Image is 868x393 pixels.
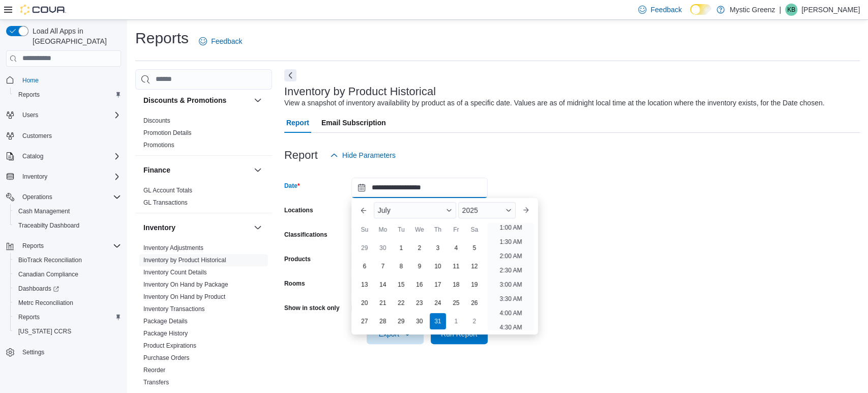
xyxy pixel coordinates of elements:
[518,202,534,218] button: Next month
[18,129,121,142] span: Customers
[14,325,121,338] span: Washington CCRS
[284,86,436,98] h3: Inventory by Product Historical
[195,31,246,51] a: Feedback
[143,141,174,149] span: Promotions
[10,253,125,267] button: BioTrack Reconciliation
[488,222,534,330] ul: Time
[284,98,825,108] div: View a snapshot of inventory availability by product as of a specific date. Values are as of midn...
[466,295,483,311] div: day-26
[14,325,75,338] a: [US_STATE] CCRS
[143,95,250,105] button: Discounts & Promotions
[284,279,305,288] label: Rooms
[801,4,860,16] p: [PERSON_NAME]
[22,193,52,201] span: Operations
[143,117,170,124] a: Discounts
[18,74,121,87] span: Home
[6,69,121,386] nav: Complex example
[10,310,125,324] button: Reports
[2,345,125,359] button: Settings
[374,202,456,218] div: Button. Open the month selector. July is currently selected.
[14,311,44,323] a: Reports
[28,26,121,46] span: Load All Apps in [GEOGRAPHIC_DATA]
[448,313,464,329] div: day-1
[2,149,125,163] button: Catalog
[495,307,526,319] li: 4:00 AM
[448,276,464,293] div: day-18
[284,206,313,214] label: Locations
[143,222,250,233] button: Inventory
[14,283,63,295] a: Dashboards
[375,313,391,329] div: day-28
[143,268,207,276] span: Inventory Count Details
[143,329,188,338] span: Package History
[18,240,121,252] span: Reports
[18,346,121,358] span: Settings
[430,221,446,238] div: Th
[411,258,428,274] div: day-9
[393,313,409,329] div: day-29
[143,186,192,194] span: GL Account Totals
[284,69,296,81] button: Next
[458,202,516,218] div: Button. Open the year selector. 2025 is currently selected.
[14,254,86,266] a: BioTrack Reconciliation
[18,191,56,203] button: Operations
[393,295,409,311] div: day-22
[18,285,59,293] span: Dashboards
[466,258,483,274] div: day-12
[356,240,373,256] div: day-29
[211,36,242,46] span: Feedback
[14,219,83,232] a: Traceabilty Dashboard
[355,239,484,330] div: July, 2025
[411,313,428,329] div: day-30
[18,221,79,230] span: Traceabilty Dashboard
[466,276,483,293] div: day-19
[356,276,373,293] div: day-13
[22,111,38,119] span: Users
[22,76,39,85] span: Home
[495,293,526,305] li: 3:30 AM
[22,132,52,140] span: Customers
[495,264,526,276] li: 2:30 AM
[2,239,125,253] button: Reports
[284,304,340,312] label: Show in stock only
[411,221,428,238] div: We
[18,256,82,264] span: BioTrack Reconciliation
[18,109,42,121] button: Users
[18,109,121,121] span: Users
[378,206,391,214] span: July
[430,240,446,256] div: day-3
[14,89,44,101] a: Reports
[286,113,309,133] span: Report
[787,4,795,16] span: KB
[143,129,192,137] span: Promotion Details
[495,321,526,333] li: 4:30 AM
[22,173,47,181] span: Inventory
[10,267,125,282] button: Canadian Compliance
[143,318,188,325] a: Package Details
[466,240,483,256] div: day-5
[355,202,372,218] button: Previous Month
[375,295,391,311] div: day-21
[143,199,188,207] span: GL Transactions
[2,73,125,88] button: Home
[18,74,43,87] a: Home
[10,324,125,339] button: [US_STATE] CCRS
[375,276,391,293] div: day-14
[143,187,192,194] a: GL Account Totals
[10,218,125,233] button: Traceabilty Dashboard
[650,5,681,15] span: Feedback
[393,240,409,256] div: day-1
[462,206,478,214] span: 2025
[10,88,125,102] button: Reports
[393,221,409,238] div: Tu
[143,95,226,105] h3: Discounts & Promotions
[20,5,66,15] img: Cova
[356,313,373,329] div: day-27
[22,242,44,250] span: Reports
[393,276,409,293] div: day-15
[495,221,526,234] li: 1:00 AM
[143,354,190,361] a: Purchase Orders
[356,221,373,238] div: Su
[495,236,526,248] li: 1:30 AM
